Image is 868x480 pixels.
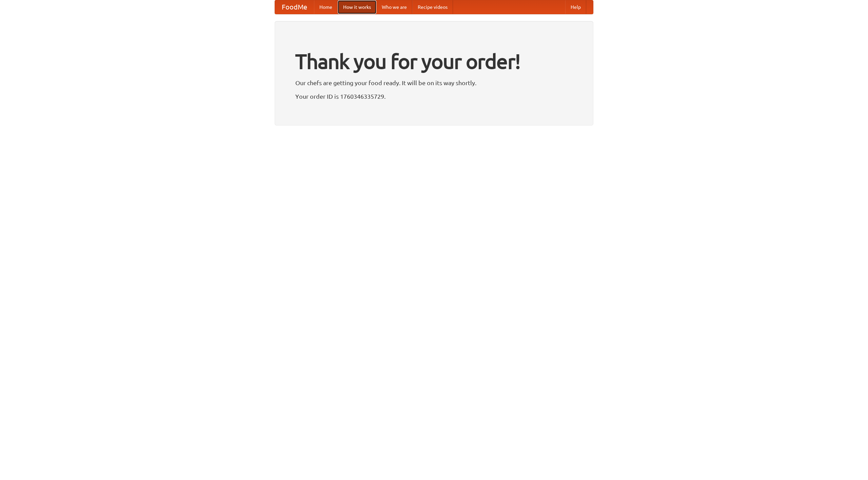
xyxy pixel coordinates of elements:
[565,0,586,14] a: Help
[295,91,573,101] p: Your order ID is 1760346335729.
[338,0,376,14] a: How it works
[295,78,573,88] p: Our chefs are getting your food ready. It will be on its way shortly.
[275,0,314,14] a: FoodMe
[412,0,453,14] a: Recipe videos
[376,0,412,14] a: Who we are
[314,0,338,14] a: Home
[295,45,573,78] h1: Thank you for your order!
